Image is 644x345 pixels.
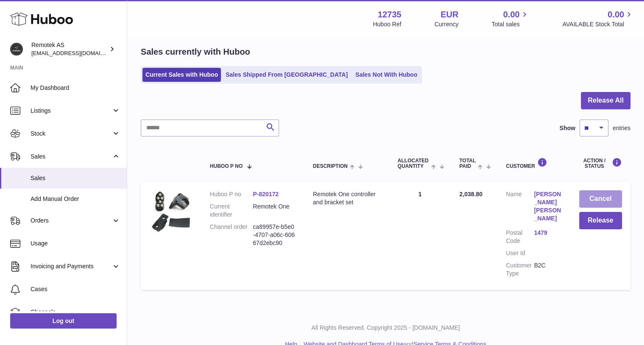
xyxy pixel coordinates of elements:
button: Release [579,212,622,229]
div: Remotek One controller and bracket set [313,190,381,206]
h2: Sales currently with Huboo [141,46,250,58]
span: 2,038.80 [459,191,482,198]
span: Listings [31,107,112,115]
dd: B2C [534,262,562,278]
a: Sales Not With Huboo [352,68,420,82]
div: Remotek AS [31,41,108,57]
img: 127351693993591.jpg [149,190,192,233]
td: 1 [389,182,451,290]
span: Usage [31,239,120,248]
span: Description [313,164,348,169]
div: Huboo Ref [373,20,401,28]
span: Total sales [491,20,529,28]
div: Currency [435,20,459,28]
strong: 12735 [378,9,401,20]
dt: User Id [506,249,534,257]
strong: EUR [440,9,458,20]
a: Sales Shipped From [GEOGRAPHIC_DATA] [223,68,351,82]
button: Cancel [579,190,622,208]
span: Invoicing and Payments [31,262,112,270]
dt: Current identifier [210,203,253,219]
dt: Postal Code [506,229,534,245]
dd: ca89957e-b5e0-4707-a06c-60667d2ebc90 [253,223,296,247]
span: Sales [31,153,112,161]
a: Log out [10,313,117,328]
dd: Remotek One [253,203,296,219]
span: My Dashboard [31,84,120,92]
a: 1479 [534,229,562,237]
span: Huboo P no [210,164,243,169]
span: Total paid [459,158,476,169]
a: [PERSON_NAME] [PERSON_NAME] [534,190,562,223]
span: ALLOCATED Quantity [398,158,429,169]
span: Orders [31,217,112,225]
dt: Name [506,190,534,225]
a: 0.00 AVAILABLE Stock Total [562,9,634,28]
dt: Huboo P no [210,190,253,198]
span: AVAILABLE Stock Total [562,20,634,28]
div: Action / Status [579,158,622,169]
span: entries [613,124,630,132]
span: 0.00 [503,9,520,20]
dt: Channel order [210,223,253,247]
label: Show [560,124,575,132]
span: Cases [31,285,120,293]
p: All Rights Reserved. Copyright 2025 - [DOMAIN_NAME] [134,324,637,332]
span: [EMAIL_ADDRESS][DOMAIN_NAME] [31,50,125,56]
span: Sales [31,174,120,182]
a: P-820172 [253,191,279,198]
span: Stock [31,130,112,138]
span: Channels [31,308,120,316]
button: Release All [581,92,630,109]
div: Customer [506,158,562,169]
a: Current Sales with Huboo [142,68,221,82]
span: 0.00 [608,9,624,20]
span: Add Manual Order [31,195,120,203]
a: 0.00 Total sales [491,9,529,28]
dt: Customer Type [506,262,534,278]
img: dag@remotek.no [10,43,23,56]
